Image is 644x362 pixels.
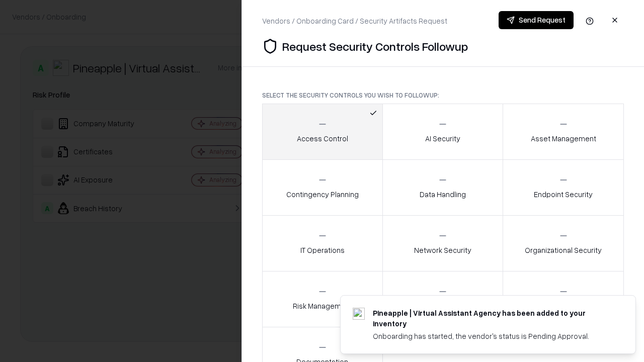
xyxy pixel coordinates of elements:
[262,91,624,100] p: Select the security controls you wish to followup:
[262,16,447,26] div: Vendors / Onboarding Card / Security Artifacts Request
[414,245,471,255] p: Network Security
[525,245,602,255] p: Organizational Security
[300,245,345,255] p: IT Operations
[499,11,574,29] button: Send Request
[382,271,504,327] button: Security Incidents
[531,133,596,144] p: Asset Management
[420,189,466,200] p: Data Handling
[262,159,383,216] button: Contingency Planning
[262,215,383,271] button: IT Operations
[382,159,504,216] button: Data Handling
[503,271,624,327] button: Threat Management
[382,104,504,160] button: AI Security
[534,189,593,200] p: Endpoint Security
[373,308,611,329] div: Pineapple | Virtual Assistant Agency has been added to your inventory
[282,38,468,54] p: Request Security Controls Followup
[503,159,624,216] button: Endpoint Security
[353,308,365,320] img: trypineapple.com
[373,331,611,341] div: Onboarding has started, the vendor's status is Pending Approval.
[503,215,624,271] button: Organizational Security
[262,271,383,327] button: Risk Management
[503,104,624,160] button: Asset Management
[297,133,348,144] p: Access Control
[293,301,352,311] p: Risk Management
[262,104,383,160] button: Access Control
[425,133,460,144] p: AI Security
[382,215,504,271] button: Network Security
[286,189,359,200] p: Contingency Planning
